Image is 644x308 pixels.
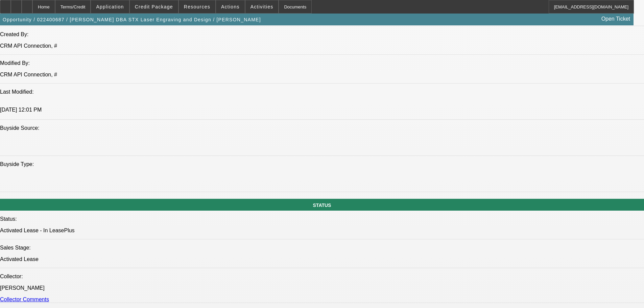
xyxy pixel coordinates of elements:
button: Resources [179,0,215,13]
span: STATUS [313,203,331,208]
button: Application [91,0,129,13]
a: Open Ticket [599,13,633,25]
span: Credit Package [135,4,173,9]
span: Activities [251,4,273,9]
span: Application [96,4,124,9]
span: Resources [184,4,210,9]
span: Opportunity / 022400687 / [PERSON_NAME] DBA STX Laser Engraving and Design / [PERSON_NAME] [3,17,261,22]
span: Actions [221,4,240,9]
button: Actions [216,0,245,13]
button: Credit Package [130,0,178,13]
button: Activities [245,0,279,13]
